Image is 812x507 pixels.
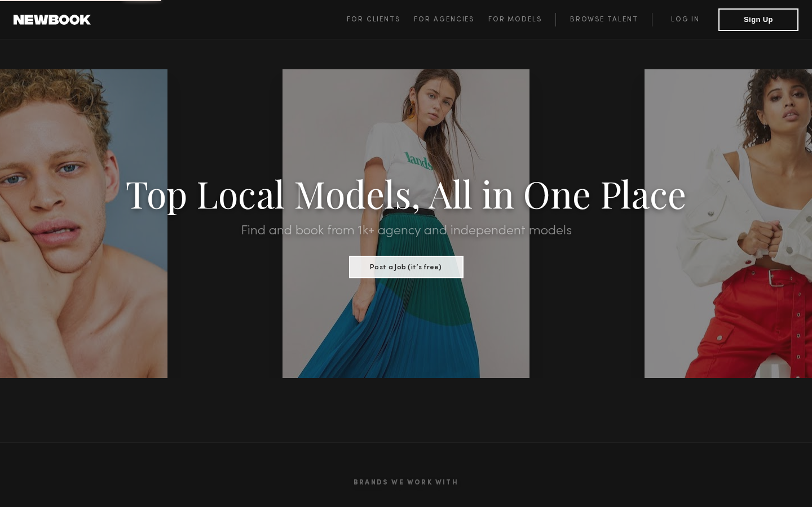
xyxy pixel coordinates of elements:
[349,260,464,272] a: Post a Job (it’s free)
[347,16,400,23] span: For Clients
[414,13,488,26] a: For Agencies
[652,13,718,26] a: Log in
[488,13,556,26] a: For Models
[61,224,751,238] h2: Find and book from 1k+ agency and independent models
[414,16,474,23] span: For Agencies
[61,176,751,211] h1: Top Local Models, All in One Place
[347,13,414,26] a: For Clients
[488,16,542,23] span: For Models
[68,465,744,500] h2: Brands We Work With
[349,256,464,278] button: Post a Job (it’s free)
[555,13,652,26] a: Browse Talent
[718,8,798,31] button: Sign Up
